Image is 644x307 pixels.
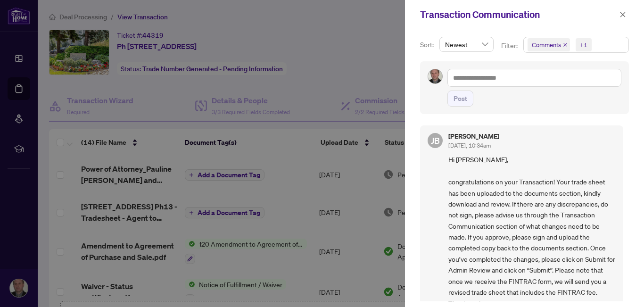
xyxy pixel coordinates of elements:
span: Newest [445,37,488,51]
span: [DATE], 10:34am [448,142,491,149]
span: close [563,42,568,47]
span: Comments [528,38,570,51]
div: Transaction Communication [420,8,617,22]
p: Sort: [420,40,436,50]
div: +1 [580,40,587,50]
p: Filter: [501,41,519,51]
span: close [619,11,626,18]
h5: [PERSON_NAME] [448,133,499,140]
span: JB [431,134,440,147]
img: Profile Icon [428,69,442,83]
span: Comments [532,40,561,50]
button: Post [447,91,473,107]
